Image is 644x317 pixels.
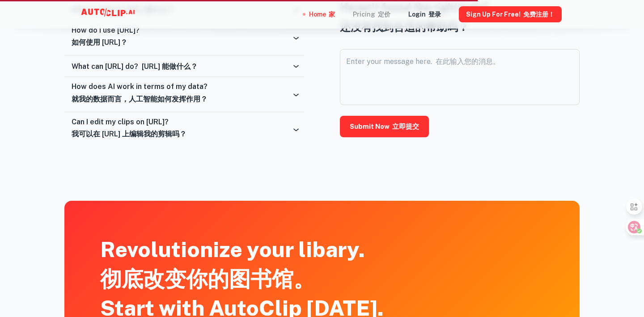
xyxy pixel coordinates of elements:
font: 就我的数据而言，人工智能如何发挥作用？ [72,95,208,103]
button: Submit Now 立即提交 [340,116,429,137]
h6: How does AI work in terms of my data? [72,82,208,106]
img: tab_keywords_by_traffic_grey.svg [89,52,96,59]
div: How does AI work in terms of my data?就我的数据而言，人工智能如何发挥作用？ [64,77,304,112]
h6: What can [URL] do? [72,62,198,71]
font: 免费注册！ [523,11,555,18]
font: 立即提交 [392,123,419,130]
img: logo_orange.svg [14,14,21,21]
h6: How do I use [URL]? [72,26,140,50]
div: Domain: [URL] [23,23,64,30]
div: What can [URL] do? [URL] 能做什么？ [64,55,304,77]
font: 彻底改变你的图书馆。 [100,266,315,292]
font: 家 [329,11,335,18]
img: website_grey.svg [14,23,21,30]
img: tab_domain_overview_orange.svg [24,52,31,59]
font: 定价 [378,11,390,18]
font: [URL] 能做什么？ [142,62,198,71]
font: 如何使用 [URL]？ [72,38,127,46]
font: 我可以在 [URL] 上编辑我的剪辑吗？ [72,130,186,138]
div: Keywords by Traffic [99,53,151,59]
div: How do I use [URL]?如何使用 [URL]？ [64,21,304,55]
h6: Can I edit my clips on [URL]? [72,118,186,142]
button: Sign Up for free! 免费注册！ [459,6,562,22]
div: v 4.0.25 [25,14,44,21]
div: Can I edit my clips on [URL]?我可以在 [URL] 上编辑我的剪辑吗？ [64,112,304,147]
font: 登录 [428,11,441,18]
div: Domain Overview [34,53,80,59]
